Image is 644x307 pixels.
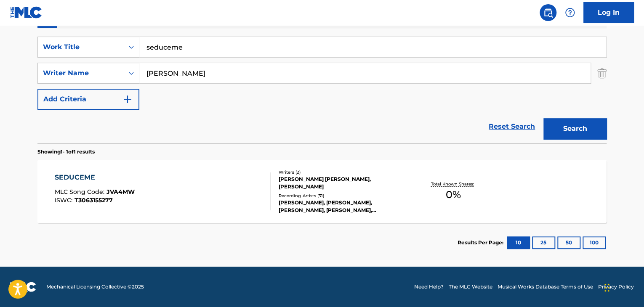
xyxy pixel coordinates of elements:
[37,160,607,223] a: SEDUCEMEMLC Song Code:JVA4MWISWC:T3063155277Writers (2)[PERSON_NAME] [PERSON_NAME], [PERSON_NAME]...
[540,4,556,21] a: Public Search
[543,8,553,18] img: search
[602,267,644,307] iframe: Chat Widget
[106,188,135,196] span: JVA4MW
[562,4,578,21] div: Help
[604,275,609,300] div: Arrastrar
[55,196,75,204] span: ISWC :
[449,283,492,291] a: The MLC Website
[597,63,607,84] img: Delete Criterion
[43,42,119,52] div: Work Title
[507,236,530,249] button: 10
[598,283,634,291] a: Privacy Policy
[279,169,406,175] div: Writers ( 2 )
[583,2,634,23] a: Log In
[10,6,43,19] img: MLC Logo
[565,8,575,18] img: help
[46,283,144,291] span: Mechanical Licensing Collective © 2025
[122,94,133,104] img: 9d2ae6d4665cec9f34b9.svg
[602,267,644,307] div: Widget de chat
[583,236,606,249] button: 100
[414,283,444,291] a: Need Help?
[279,193,406,199] div: Recording Artists ( 31 )
[279,199,406,214] div: [PERSON_NAME], [PERSON_NAME], [PERSON_NAME], [PERSON_NAME], [PERSON_NAME]
[10,282,36,292] img: logo
[557,236,580,249] button: 50
[37,148,95,156] p: Showing 1 - 1 of 1 results
[37,37,607,143] form: Search Form
[532,236,555,249] button: 25
[458,239,506,246] p: Results Per Page:
[55,188,106,196] span: MLC Song Code :
[43,68,119,78] div: Writer Name
[498,283,593,291] a: Musical Works Database Terms of Use
[431,181,476,187] p: Total Known Shares:
[484,117,539,136] a: Reset Search
[543,118,607,139] button: Search
[55,172,135,183] div: SEDUCEME
[446,187,461,202] span: 0 %
[37,89,139,110] button: Add Criteria
[75,196,113,204] span: T3063155277
[279,175,406,191] div: [PERSON_NAME] [PERSON_NAME], [PERSON_NAME]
